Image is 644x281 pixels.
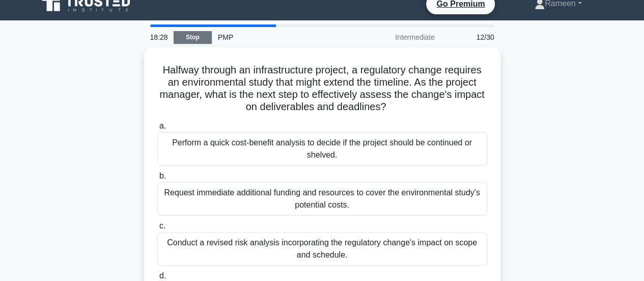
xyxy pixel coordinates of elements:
div: PMP [212,27,352,47]
div: Request immediate additional funding and resources to cover the environmental study's potential c... [157,182,487,216]
span: c. [159,221,165,230]
span: a. [159,121,166,130]
h5: Halfway through an infrastructure project, a regulatory change requires an environmental study th... [156,64,488,114]
div: Intermediate [352,27,441,47]
a: Stop [174,31,212,44]
div: Perform a quick cost-benefit analysis to decide if the project should be continued or shelved. [157,132,487,166]
div: Conduct a revised risk analysis incorporating the regulatory change's impact on scope and schedule. [157,232,487,266]
span: b. [159,171,166,180]
div: 12/30 [441,27,500,47]
div: 18:28 [144,27,174,47]
span: d. [159,271,166,280]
